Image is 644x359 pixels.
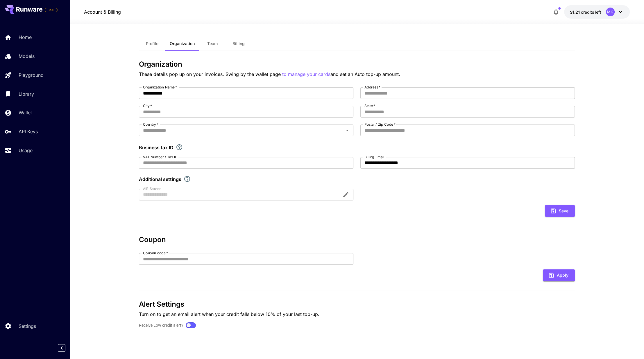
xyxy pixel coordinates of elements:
p: API Keys [19,128,38,135]
p: Home [19,34,32,41]
button: Apply [543,269,575,281]
nav: breadcrumb [84,8,121,15]
p: Settings [19,323,36,330]
span: Team [207,41,218,46]
button: Collapse sidebar [58,344,65,352]
label: AIR Source [143,186,161,191]
span: Organization [170,41,195,46]
div: Collapse sidebar [62,343,70,353]
label: Receive Low credit alert? [139,322,183,328]
button: Open [343,126,351,134]
p: Turn on to get an email alert when your credit falls below 10% of your last top-up. [139,311,575,318]
h3: Alert Settings [139,300,575,308]
div: $1.2096 [570,9,601,15]
label: City [143,103,152,108]
svg: If you are a business tax registrant, please enter your business tax ID here. [176,144,183,151]
p: Additional settings [139,176,181,183]
div: MK [606,8,615,16]
button: $1.2096MK [564,5,630,19]
label: Billing Email [364,154,384,159]
label: VAT Number / Tax ID [143,154,178,159]
span: Billing [232,41,245,46]
span: credits left [581,10,601,15]
span: TRIAL [45,8,57,12]
label: Postal / Zip Code [364,122,396,127]
svg: Explore additional customization settings [184,175,191,182]
span: and set an Auto top-up amount. [330,71,400,77]
p: Usage [19,147,33,154]
span: Profile [146,41,158,46]
a: Account & Billing [84,8,121,15]
p: Playground [19,72,44,79]
h3: Organization [139,60,575,68]
button: to manage your cards [282,71,330,78]
p: Library [19,90,34,97]
span: $1.21 [570,10,581,15]
label: Organization Name [143,85,177,90]
p: Business tax ID [139,144,173,151]
label: Coupon code [143,250,168,255]
h3: Coupon [139,236,575,244]
p: Models [19,53,35,60]
label: Country [143,122,158,127]
span: Add your payment card to enable full platform functionality. [45,6,58,13]
p: Wallet [19,109,32,116]
span: These details pop up on your invoices. Swing by the wallet page [139,71,282,77]
label: State [364,103,375,108]
label: Address [364,85,380,90]
button: Save [545,205,575,217]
